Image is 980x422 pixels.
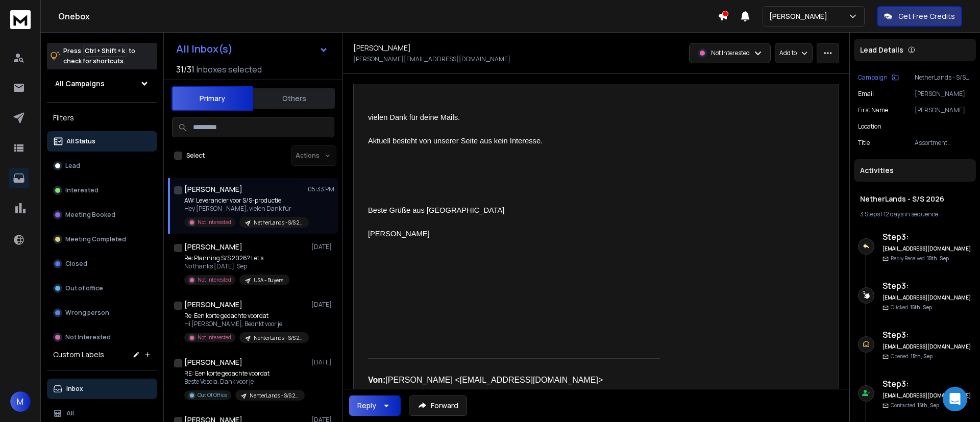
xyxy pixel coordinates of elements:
[254,219,303,227] p: NetherLands - S/S 2026
[197,63,262,76] h3: Inboxes selected
[184,300,242,310] h1: [PERSON_NAME]
[917,402,939,409] span: 15th, Sep
[58,10,718,22] h1: Onebox
[254,334,303,342] p: NehterLands - S/S 2026
[910,304,932,311] span: 15th, Sep
[858,73,888,82] p: Campaign
[47,254,157,274] button: Closed
[858,73,899,82] button: Campaign
[184,357,242,367] h1: [PERSON_NAME]
[353,43,411,53] h1: [PERSON_NAME]
[184,205,307,213] p: Hey [PERSON_NAME], vielen Dank für
[883,343,972,351] h6: [EMAIL_ADDRESS][DOMAIN_NAME]
[184,184,242,194] h1: [PERSON_NAME]
[47,327,157,347] button: Not Interested
[184,196,307,205] p: AW: Leverancier voor S/S-productie
[860,194,970,204] h1: NetherLands - S/S 2026
[253,87,335,110] button: Others
[65,260,87,268] p: Closed
[184,312,307,320] p: Re: Een korte gedachte voordat
[898,11,955,21] p: Get Free Credits
[368,205,666,216] div: Beste Grüße aus [GEOGRAPHIC_DATA]
[911,353,933,360] span: 15th, Sep
[311,243,334,251] p: [DATE]
[308,185,334,193] p: 05:33 PM
[883,231,972,243] h6: Step 3 :
[66,137,95,145] p: All Status
[883,245,972,253] h6: [EMAIL_ADDRESS][DOMAIN_NAME]
[254,277,283,284] p: USA - Buyers
[65,162,80,170] p: Lead
[368,376,385,384] b: Von:
[884,210,938,218] span: 12 days in sequence
[176,63,194,76] span: 31 / 31
[66,409,74,417] p: All
[858,90,874,98] p: Email
[47,73,157,94] button: All Campaigns
[711,49,750,57] p: Not Interested
[353,55,510,63] p: [PERSON_NAME][EMAIL_ADDRESS][DOMAIN_NAME]
[66,385,83,393] p: Inbox
[198,391,227,399] p: Out Of Office
[47,156,157,176] button: Lead
[368,112,666,123] div: vielen Dank für deine Mails.
[65,333,111,341] p: Not Interested
[198,276,231,284] p: Not Interested
[860,210,880,218] span: 3 Steps
[858,139,870,147] p: title
[47,111,157,125] h3: Filters
[409,395,467,416] button: Forward
[891,402,939,409] p: Contacted
[891,353,933,360] p: Opened
[47,205,157,225] button: Meeting Booked
[368,228,666,239] div: [PERSON_NAME]
[65,309,109,317] p: Wrong person
[860,210,970,218] div: |
[858,122,881,131] p: location
[176,44,233,54] h1: All Inbox(s)
[860,45,903,55] p: Lead Details
[184,254,289,262] p: Re: Planning S/S 2026? Let’s
[63,46,135,66] p: Press to check for shortcuts.
[47,131,157,152] button: All Status
[915,90,972,98] p: [PERSON_NAME][EMAIL_ADDRESS][DOMAIN_NAME]
[883,392,972,400] h6: [EMAIL_ADDRESS][DOMAIN_NAME]
[915,139,972,147] p: Assortment ManagerÂ
[65,211,115,219] p: Meeting Booked
[943,387,967,411] div: Open Intercom Messenger
[250,392,299,400] p: NehterLands - S/S 2026
[311,301,334,309] p: [DATE]
[883,294,972,302] h6: [EMAIL_ADDRESS][DOMAIN_NAME]
[779,49,797,57] p: Add to
[10,391,31,412] button: M
[47,278,157,299] button: Out of office
[53,350,104,360] h3: Custom Labels
[349,395,401,416] button: Reply
[47,379,157,399] button: Inbox
[858,106,888,114] p: First Name
[184,242,242,252] h1: [PERSON_NAME]
[891,304,932,311] p: Clicked
[311,358,334,366] p: [DATE]
[47,180,157,201] button: Interested
[883,378,972,390] h6: Step 3 :
[877,6,962,27] button: Get Free Credits
[55,79,105,89] h1: All Campaigns
[927,255,949,262] span: 15th, Sep
[883,280,972,292] h6: Step 3 :
[171,86,253,111] button: Primary
[47,303,157,323] button: Wrong person
[368,135,666,146] div: Aktuell besteht von unserer Seite aus kein Interesse.
[883,329,972,341] h6: Step 3 :
[198,334,231,341] p: Not Interested
[186,152,205,160] label: Select
[184,320,307,328] p: Hi [PERSON_NAME], Bednkt voor je
[47,229,157,250] button: Meeting Completed
[184,369,305,378] p: RE: Een korte gedachte voordat
[854,159,976,182] div: Activities
[769,11,831,21] p: [PERSON_NAME]
[168,39,336,59] button: All Inbox(s)
[198,218,231,226] p: Not Interested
